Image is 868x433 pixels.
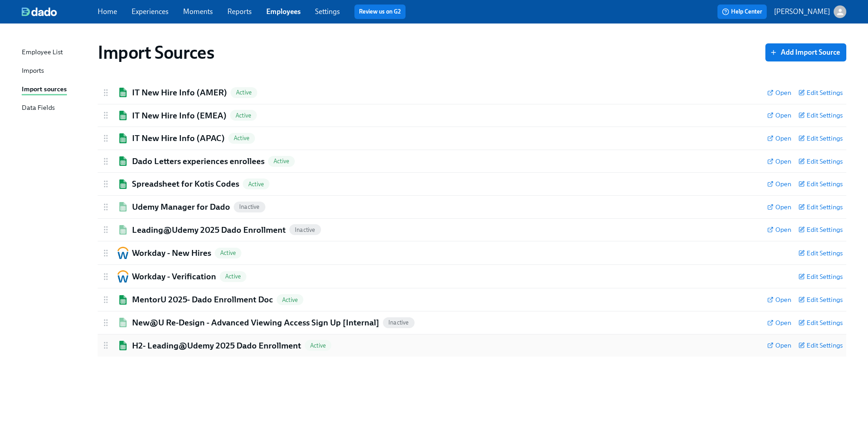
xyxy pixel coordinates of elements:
a: Open [767,295,791,304]
a: Data Fields [22,103,90,114]
h2: Workday - Verification [132,271,216,282]
a: Open [767,111,791,120]
h2: Dado Letters experiences enrollees [132,155,264,167]
button: Add Import Source [765,43,846,61]
button: Edit Settings [798,88,843,97]
button: Edit Settings [798,157,843,166]
img: dado [22,7,57,16]
a: Open [767,88,791,97]
div: Google SheetsH2- Leading@Udemy 2025 Dado EnrollmentActiveOpenEdit Settings [98,334,846,357]
a: Open [767,179,791,188]
button: Edit Settings [798,318,843,327]
a: Open [767,157,791,166]
img: Google Sheets [118,318,128,327]
img: Google Sheets [118,111,128,120]
div: Import sources [22,84,67,95]
h1: Import Sources [98,42,214,63]
a: Open [767,225,791,234]
span: Active [215,249,241,256]
span: Inactive [289,226,321,233]
img: Google Sheets [118,202,128,212]
button: Review us on G2 [354,5,406,19]
button: [PERSON_NAME] [774,5,846,18]
div: Google SheetsDado Letters experiences enrolleesActiveOpenEdit Settings [98,150,846,173]
a: Open [767,341,791,350]
div: Data Fields [22,103,55,114]
button: Edit Settings [798,179,843,188]
span: Active [305,342,331,349]
img: Workday [118,270,128,282]
div: Google SheetsSpreadsheet for Kotis CodesActiveOpenEdit Settings [98,173,846,195]
span: Help Center [722,7,762,16]
a: Reports [227,7,252,16]
img: Google Sheets [118,341,128,350]
div: Google SheetsNew@U Re-Design - Advanced Viewing Access Sign Up [Internal]InactiveOpenEdit Settings [98,311,846,334]
div: Google SheetsUdemy Manager for DadoInactiveOpenEdit Settings [98,196,846,218]
a: Review us on G2 [359,7,401,16]
h2: Leading@Udemy 2025 Dado Enrollment [132,224,286,236]
a: Experiences [132,7,169,16]
div: WorkdayWorkday - New HiresActiveEdit Settings [98,241,846,264]
button: Edit Settings [798,249,843,258]
h2: MentorU 2025- Dado Enrollment Doc [132,294,273,306]
button: Edit Settings [798,202,843,212]
span: Inactive [234,203,265,210]
h2: Udemy Manager for Dado [132,201,230,213]
a: Import sources [22,84,90,95]
a: Open [767,202,791,212]
button: Edit Settings [798,111,843,120]
h2: IT New Hire Info (EMEA) [132,110,226,122]
img: Workday [118,247,128,259]
button: Edit Settings [798,272,843,281]
span: Add Import Source [772,48,840,57]
div: WorkdayWorkday - VerificationActiveEdit Settings [98,265,846,288]
div: Employee List [22,47,63,58]
img: Google Sheets [118,133,128,143]
span: Inactive [383,319,415,326]
span: Active [230,112,257,119]
span: Active [268,158,295,165]
a: Settings [315,7,340,16]
img: Google Sheets [118,156,128,166]
a: dado [22,7,98,16]
h2: IT New Hire Info (AMER) [132,87,227,99]
div: Imports [22,66,44,77]
div: Google SheetsMentorU 2025- Dado Enrollment DocActiveOpenEdit Settings [98,288,846,311]
div: Google SheetsIT New Hire Info (EMEA)ActiveOpenEdit Settings [98,104,846,127]
img: Google Sheets [118,88,128,97]
h2: Spreadsheet for Kotis Codes [132,178,239,190]
h2: IT New Hire Info (APAC) [132,132,225,144]
a: Open [767,318,791,327]
button: Edit Settings [798,341,843,350]
a: Open [767,134,791,143]
a: Employees [266,7,301,16]
button: Edit Settings [798,295,843,304]
h2: H2- Leading@Udemy 2025 Dado Enrollment [132,340,301,352]
a: Employee List [22,47,90,58]
span: Active [228,135,255,141]
span: Active [231,89,257,96]
button: Edit Settings [798,134,843,143]
h2: New@U Re-Design - Advanced Viewing Access Sign Up [Internal] [132,317,379,329]
h2: Workday - New Hires [132,247,211,259]
img: Google Sheets [118,179,128,189]
button: Edit Settings [798,225,843,234]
